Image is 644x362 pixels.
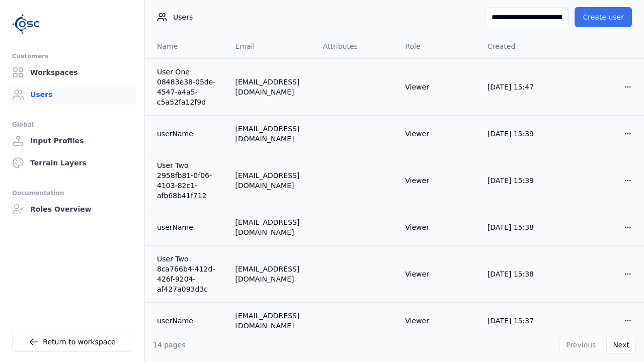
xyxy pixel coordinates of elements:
th: Email [227,34,315,58]
span: 14 pages [153,341,186,349]
div: [EMAIL_ADDRESS][DOMAIN_NAME] [235,77,307,97]
a: Users [8,84,136,105]
th: Name [145,34,227,58]
div: [DATE] 15:39 [488,175,554,186]
div: Viewer [405,269,471,279]
div: Global [12,119,132,131]
a: Terrain Layers [8,153,136,173]
span: Users [173,12,193,22]
a: User One 08483e38-05de-4547-a4a5-c5a52fa12f9d [157,67,219,107]
a: Return to workspace [12,332,132,352]
a: Workspaces [8,62,136,82]
div: [EMAIL_ADDRESS][DOMAIN_NAME] [235,217,307,237]
div: Viewer [405,222,471,232]
div: [DATE] 15:38 [488,222,554,232]
button: Create user [575,7,632,27]
div: Viewer [405,129,471,139]
div: Customers [12,50,132,62]
div: [DATE] 15:38 [488,269,554,279]
button: Next [606,336,636,354]
div: [EMAIL_ADDRESS][DOMAIN_NAME] [235,264,307,284]
div: [EMAIL_ADDRESS][DOMAIN_NAME] [235,124,307,144]
div: [DATE] 15:37 [488,316,554,326]
div: Documentation [12,187,132,199]
div: [EMAIL_ADDRESS][DOMAIN_NAME] [235,311,307,331]
div: Viewer [405,316,471,326]
div: Viewer [405,175,471,186]
img: Logo [12,10,40,38]
div: [DATE] 15:39 [488,129,554,139]
a: User Two 2958fb81-0f06-4103-82c1-afb68b41f712 [157,160,219,201]
a: userName [157,129,219,139]
a: userName [157,222,219,232]
div: [EMAIL_ADDRESS][DOMAIN_NAME] [235,170,307,191]
a: Roles Overview [8,199,136,219]
a: User Two 8ca766b4-412d-426f-9204-af427a093d3c [157,254,219,294]
div: Viewer [405,82,471,92]
a: userName [157,316,219,326]
th: Attributes [315,34,397,58]
div: [DATE] 15:47 [488,82,554,92]
a: Input Profiles [8,131,136,151]
th: Created [479,34,562,58]
th: Role [397,34,479,58]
